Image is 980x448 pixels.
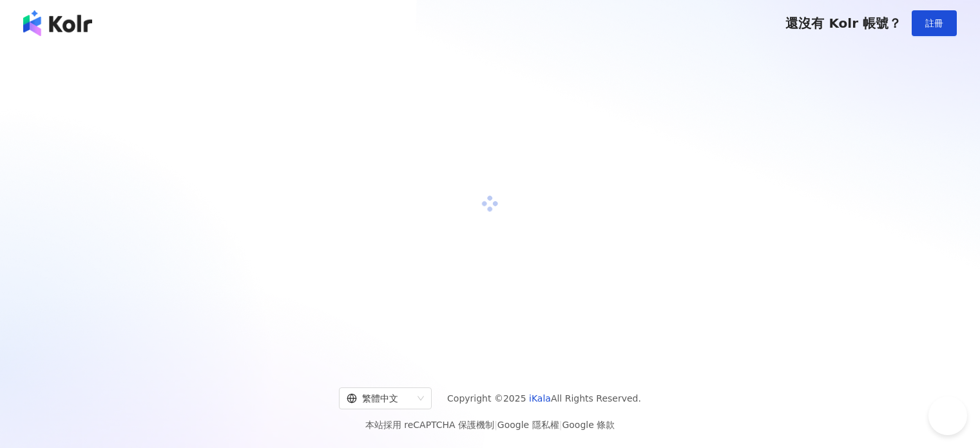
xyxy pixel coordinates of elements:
[529,393,551,404] a: iKala
[928,396,967,435] iframe: Help Scout Beacon - Open
[365,417,615,433] span: 本站採用 reCAPTCHA 保護機制
[562,420,615,430] a: Google 條款
[785,15,901,31] span: 還沒有 Kolr 帳號？
[497,420,559,430] a: Google 隱私權
[447,391,641,406] span: Copyright © 2025 All Rights Reserved.
[925,18,943,28] span: 註冊
[912,10,957,36] button: 註冊
[347,388,412,409] div: 繁體中文
[23,10,92,36] img: logo
[559,420,562,430] span: |
[494,420,497,430] span: |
